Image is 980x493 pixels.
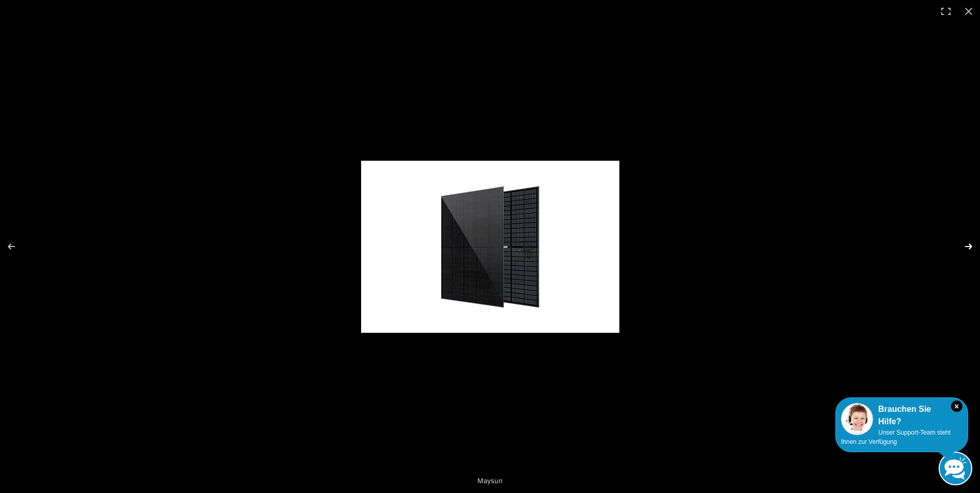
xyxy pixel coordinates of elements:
span: Unser Support-Team steht Ihnen zur Verfügung [841,429,951,445]
img: Maysun [361,161,619,333]
i: Schließen [951,400,962,412]
div: Brauchen Sie Hilfe? [841,403,962,428]
img: Customer service [841,403,873,435]
div: Maysun [382,470,599,491]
